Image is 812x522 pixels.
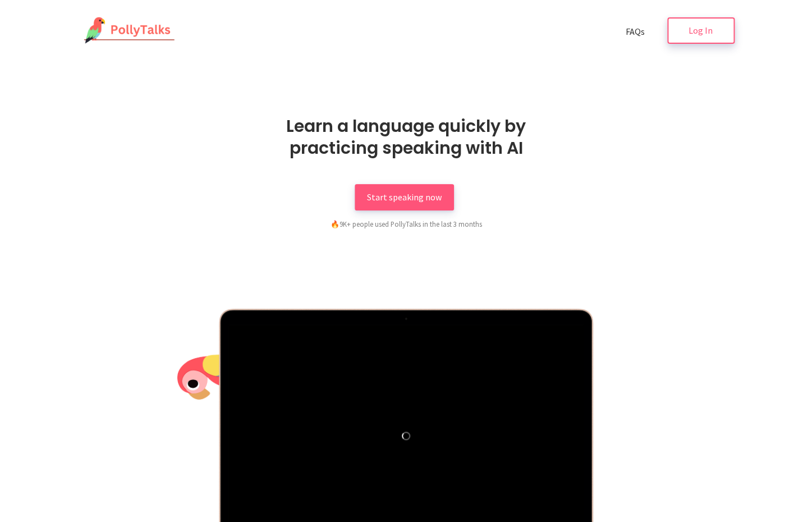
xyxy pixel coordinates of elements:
a: FAQs [613,19,657,45]
span: Start speaking now [367,191,442,203]
img: PollyTalks Logo [78,17,176,45]
a: Log In [667,17,735,44]
a: Start speaking now [355,184,454,210]
span: fire [331,219,340,228]
h1: Learn a language quickly by practicing speaking with AI [252,115,561,159]
span: FAQs [626,26,645,37]
div: 9K+ people used PollyTalks in the last 3 months [272,218,541,230]
span: Log In [689,25,713,36]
